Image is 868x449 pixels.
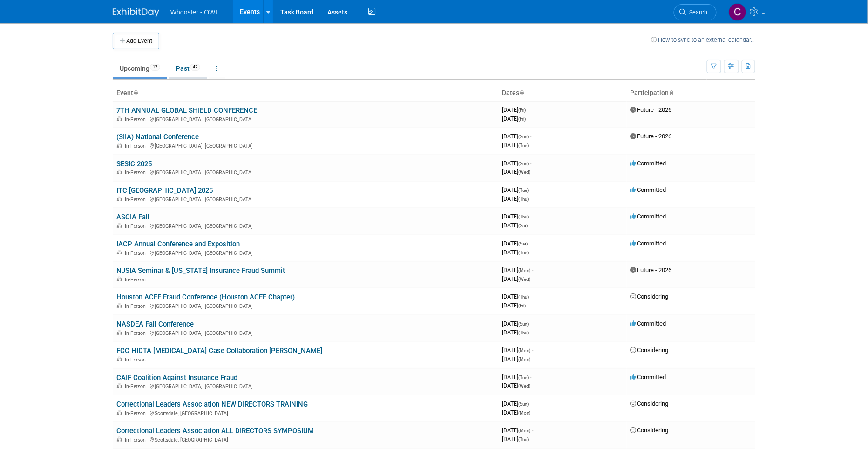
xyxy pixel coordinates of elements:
span: Committed [631,320,666,327]
th: Dates [498,85,627,101]
span: [DATE] [502,293,531,300]
div: [GEOGRAPHIC_DATA], [GEOGRAPHIC_DATA] [116,115,495,122]
span: (Thu) [518,197,529,202]
img: In-Person Event [117,250,122,255]
a: CAIF Coalition Against Insurance Fraud [116,374,237,382]
img: In-Person Event [117,357,122,361]
span: In-Person [125,437,149,443]
span: In-Person [125,303,149,309]
span: - [530,374,531,381]
button: Add Event [113,33,159,49]
img: ExhibitDay [113,8,159,17]
span: (Tue) [518,188,529,193]
span: Search [686,9,708,16]
span: Considering [631,427,669,434]
span: In-Person [125,197,149,203]
a: Sort by Start Date [519,89,524,96]
span: [DATE] [502,115,526,122]
a: SESIC 2025 [116,160,152,168]
div: [GEOGRAPHIC_DATA], [GEOGRAPHIC_DATA] [116,249,495,256]
a: FCC HIDTA [MEDICAL_DATA] Case Collaboration [PERSON_NAME] [116,347,322,355]
a: Sort by Participation Type [669,89,674,96]
span: [DATE] [502,400,531,407]
a: ASCIA Fall [116,213,149,221]
span: - [530,293,531,300]
div: [GEOGRAPHIC_DATA], [GEOGRAPHIC_DATA] [116,142,495,149]
span: [DATE] [502,213,531,220]
span: [DATE] [502,266,533,273]
span: In-Person [125,410,149,416]
span: (Mon) [518,357,530,362]
span: Committed [631,240,666,247]
span: Considering [631,347,669,354]
a: NASDEA Fall Conference [116,320,194,328]
div: [GEOGRAPHIC_DATA], [GEOGRAPHIC_DATA] [116,329,495,336]
span: (Mon) [518,410,530,415]
span: (Wed) [518,170,530,175]
div: Scottsdale, [GEOGRAPHIC_DATA] [116,435,495,443]
span: Committed [631,186,666,193]
span: Considering [631,293,669,300]
img: In-Person Event [117,143,122,148]
span: (Thu) [518,214,529,219]
div: [GEOGRAPHIC_DATA], [GEOGRAPHIC_DATA] [116,168,495,176]
span: 17 [150,64,160,71]
span: In-Person [125,170,149,176]
img: In-Person Event [117,383,122,388]
span: (Mon) [518,268,530,273]
img: In-Person Event [117,277,122,281]
span: [DATE] [502,382,530,389]
th: Participation [627,85,755,101]
a: Search [674,4,717,20]
span: (Tue) [518,143,529,148]
a: Past42 [169,60,207,77]
span: (Thu) [518,330,529,335]
span: - [527,106,529,113]
a: Houston ACFE Fraud Conference (Houston ACFE Chapter) [116,293,295,301]
span: (Sat) [518,241,528,246]
img: In-Person Event [117,170,122,174]
span: In-Person [125,383,149,389]
span: [DATE] [502,374,531,381]
a: NJSIA Seminar & [US_STATE] Insurance Fraud Summit [116,266,285,275]
span: (Sun) [518,134,529,139]
span: (Tue) [518,250,529,255]
span: - [530,213,531,220]
span: [DATE] [502,347,533,354]
span: In-Person [125,143,149,149]
img: In-Person Event [117,197,122,201]
span: - [530,320,531,327]
span: In-Person [125,357,149,363]
div: [GEOGRAPHIC_DATA], [GEOGRAPHIC_DATA] [116,382,495,389]
span: (Fri) [518,303,526,308]
a: Correctional Leaders Association NEW DIRECTORS TRAINING [116,400,308,408]
span: (Tue) [518,375,529,380]
span: [DATE] [502,329,529,336]
span: [DATE] [502,427,533,434]
span: (Fri) [518,116,526,122]
span: [DATE] [502,168,530,175]
span: - [530,160,531,167]
a: ITC [GEOGRAPHIC_DATA] 2025 [116,186,213,195]
span: (Sun) [518,321,529,327]
th: Event [113,85,498,101]
span: (Fri) [518,108,526,113]
span: In-Person [125,223,149,229]
span: (Thu) [518,294,529,299]
span: [DATE] [502,355,530,362]
div: [GEOGRAPHIC_DATA], [GEOGRAPHIC_DATA] [116,222,495,229]
span: (Thu) [518,437,529,442]
span: - [532,347,533,354]
img: In-Person Event [117,116,122,121]
a: IACP Annual Conference and Exposition [116,240,240,248]
span: Future - 2026 [631,106,672,113]
span: [DATE] [502,160,531,167]
span: [DATE] [502,249,529,256]
span: In-Person [125,330,149,336]
span: - [532,266,533,273]
span: [DATE] [502,195,529,202]
img: Clare Louise Southcombe [729,3,746,21]
a: (SIIA) National Conference [116,133,199,141]
span: (Sun) [518,161,529,166]
span: (Mon) [518,348,530,353]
